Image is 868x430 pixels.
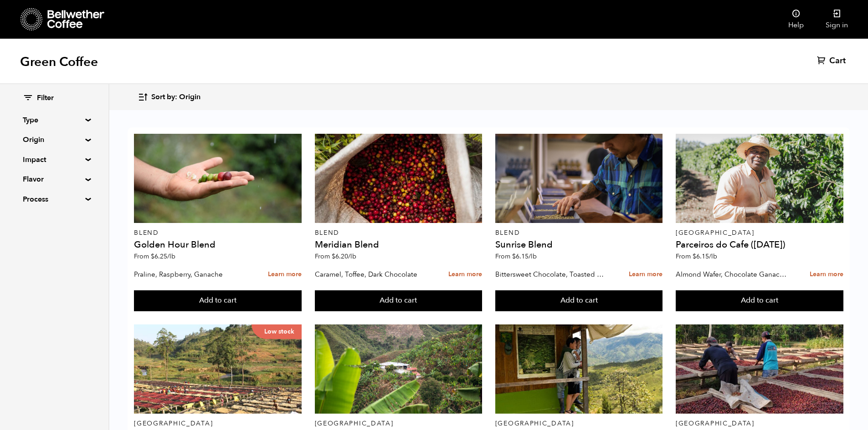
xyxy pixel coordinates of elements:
[676,290,843,311] button: Add to cart
[151,252,175,261] bdi: 6.25
[332,252,335,261] span: $
[495,290,663,311] button: Add to cart
[448,265,482,284] a: Learn more
[495,420,663,427] p: [GEOGRAPHIC_DATA]
[810,265,843,284] a: Learn more
[134,240,302,249] h4: Golden Hour Blend
[23,134,86,145] summary: Origin
[134,230,302,236] p: Blend
[151,92,200,102] span: Sort by: Origin
[315,240,483,249] h4: Meridian Blend
[134,268,248,281] p: Praline, Raspberry, Ganache
[315,252,356,261] span: From
[315,290,483,311] button: Add to cart
[20,54,98,70] h1: Green Coffee
[348,252,356,261] span: /lb
[495,230,663,236] p: Blend
[315,230,483,236] p: Blend
[495,240,663,249] h4: Sunrise Blend
[134,324,302,414] a: Low stock
[23,194,86,205] summary: Process
[529,252,537,261] span: /lb
[495,268,609,281] p: Bittersweet Chocolate, Toasted Marshmallow, Candied Orange, Praline
[138,86,200,108] button: Sort by: Origin
[23,154,86,165] summary: Impact
[23,174,86,185] summary: Flavor
[676,420,843,427] p: [GEOGRAPHIC_DATA]
[134,420,302,427] p: [GEOGRAPHIC_DATA]
[315,420,483,427] p: [GEOGRAPHIC_DATA]
[817,56,848,66] a: Cart
[693,252,696,261] span: $
[315,268,429,281] p: Caramel, Toffee, Dark Chocolate
[37,93,54,103] span: Filter
[676,230,843,236] p: [GEOGRAPHIC_DATA]
[709,252,717,261] span: /lb
[332,252,356,261] bdi: 6.20
[629,265,663,284] a: Learn more
[134,252,175,261] span: From
[134,290,302,311] button: Add to cart
[512,252,537,261] bdi: 6.15
[495,252,537,261] span: From
[829,56,846,66] span: Cart
[252,324,302,339] p: Low stock
[268,265,302,284] a: Learn more
[23,115,86,126] summary: Type
[512,252,516,261] span: $
[676,240,843,249] h4: Parceiros do Cafe ([DATE])
[676,268,790,281] p: Almond Wafer, Chocolate Ganache, Bing Cherry
[693,252,717,261] bdi: 6.15
[151,252,154,261] span: $
[676,252,717,261] span: From
[167,252,175,261] span: /lb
